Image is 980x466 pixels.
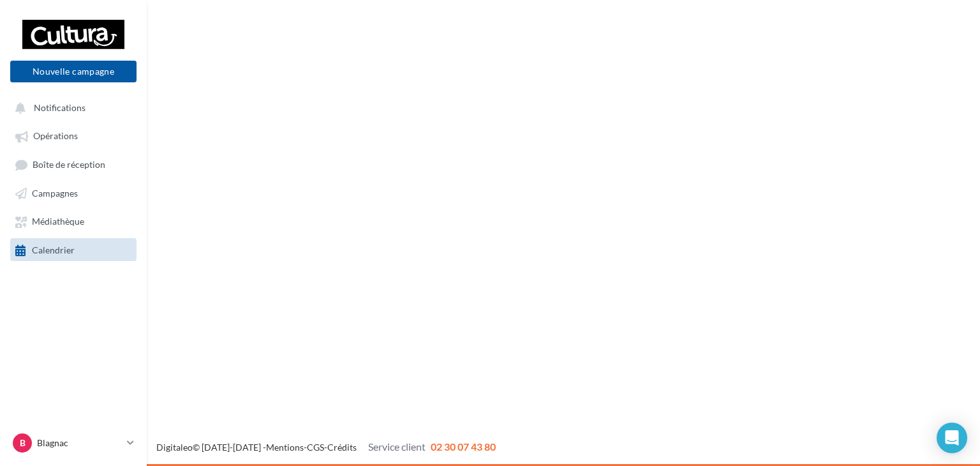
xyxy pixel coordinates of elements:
[8,153,139,176] a: Boîte de réception
[266,442,304,453] a: Mentions
[156,442,193,453] a: Digitaleo
[10,431,137,455] a: B Blagnac
[327,442,357,453] a: Crédits
[8,209,139,232] a: Médiathèque
[32,188,78,199] span: Campagnes
[10,61,137,82] button: Nouvelle campagne
[8,181,139,204] a: Campagnes
[34,102,85,113] span: Notifications
[8,238,139,261] a: Calendrier
[8,96,134,119] button: Notifications
[20,437,26,449] span: B
[32,216,84,227] span: Médiathèque
[32,244,75,255] span: Calendrier
[37,437,122,449] p: Blagnac
[431,440,496,453] span: 02 30 07 43 80
[307,442,324,453] a: CGS
[156,442,496,453] span: © [DATE]-[DATE] - - -
[368,440,426,453] span: Service client
[937,423,967,453] div: Open Intercom Messenger
[33,159,105,170] span: Boîte de réception
[33,131,78,142] span: Opérations
[8,124,139,147] a: Opérations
